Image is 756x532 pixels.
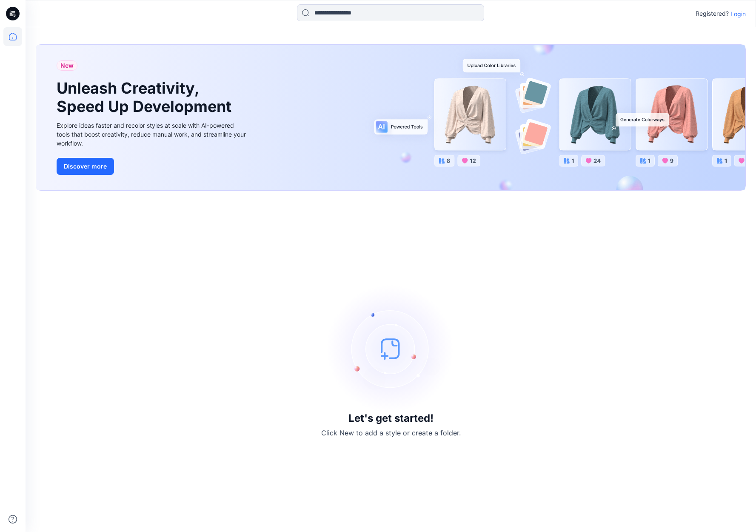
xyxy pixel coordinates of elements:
[60,60,74,71] span: New
[327,285,455,412] img: empty-state-image.svg
[696,9,729,19] p: Registered?
[57,158,114,175] button: Discover more
[57,79,235,116] h1: Unleash Creativity, Speed Up Development
[57,121,248,148] div: Explore ideas faster and recolor styles at scale with AI-powered tools that boost creativity, red...
[730,9,746,18] p: Login
[321,428,461,438] p: Click New to add a style or create a folder.
[57,158,248,175] a: Discover more
[348,412,434,424] h3: Let's get started!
